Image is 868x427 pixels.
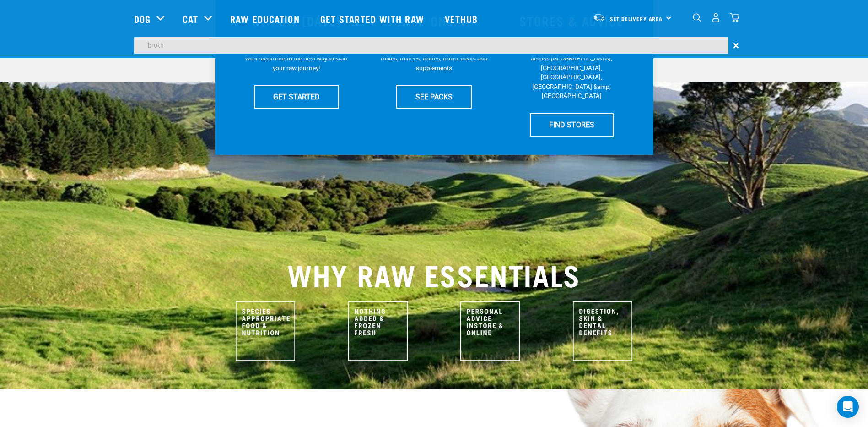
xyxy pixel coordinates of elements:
a: Vethub [436,0,490,37]
a: FIND STORES [530,113,614,136]
a: SEE PACKS [396,85,472,108]
img: Species Appropriate Nutrition [236,301,295,361]
img: Nothing Added [348,301,408,361]
div: Open Intercom Messenger [837,396,859,418]
input: Search... [134,37,728,54]
a: Dog [134,12,151,26]
img: home-icon@2x.png [730,13,739,22]
span: × [733,37,739,54]
img: Raw Benefits [573,301,632,361]
img: user.png [711,13,721,22]
h2: WHY RAW ESSENTIALS [134,257,734,290]
img: van-moving.png [593,13,605,22]
span: Set Delivery Area [610,17,663,20]
img: home-icon-1@2x.png [693,13,701,22]
p: We have 17 stores specialising in raw pet food &amp; nutritional advice across [GEOGRAPHIC_DATA],... [518,35,625,101]
a: GET STARTED [254,85,339,108]
img: Personal Advice [460,301,520,361]
a: Raw Education [221,0,311,37]
a: Get started with Raw [311,0,436,37]
a: Cat [183,12,198,26]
